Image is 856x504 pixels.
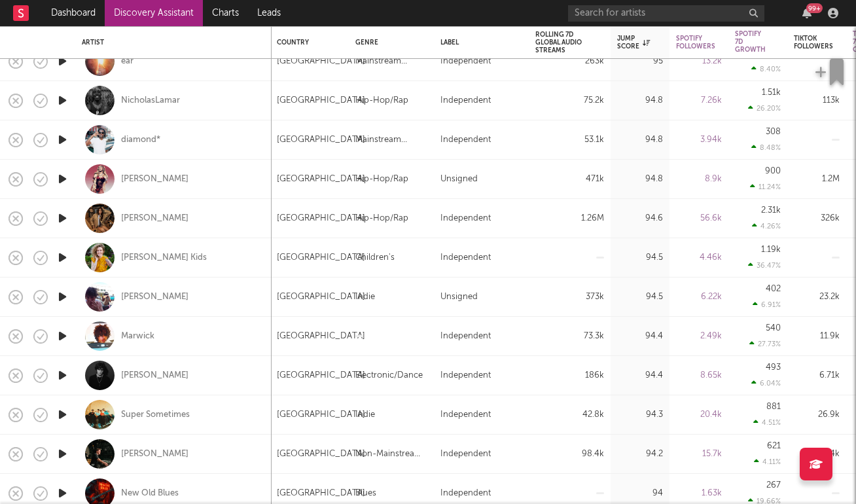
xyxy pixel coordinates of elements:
div: Independent [440,211,491,226]
div: 95 [617,54,663,69]
div: Spotify Followers [676,35,715,50]
a: [PERSON_NAME] [121,291,188,303]
div: 94.3 [617,407,663,423]
div: Blues [355,486,376,501]
div: 4.46k [676,250,722,266]
div: 402 [766,285,781,293]
div: 98.4k [535,446,604,462]
div: 8.9k [676,171,722,187]
div: 326k [794,211,840,226]
div: 94.8 [617,171,663,187]
div: 1.51k [762,88,781,97]
a: Marwick [121,331,154,342]
div: 308 [766,128,781,136]
div: 6.04 % [751,379,781,387]
div: 20.4k [676,407,722,423]
a: diamond* [121,134,160,146]
div: Indie [355,289,375,305]
button: 99+ [802,8,811,18]
div: 13.2k [676,54,722,69]
div: 11.24 % [750,183,781,191]
input: Search for artists [568,5,764,22]
div: 94.8 [617,93,663,109]
a: ear [121,56,134,67]
div: 6.71k [794,368,840,384]
div: 186k [535,368,604,384]
div: 26.9k [794,407,840,423]
div: 94.2 [617,446,663,462]
div: 73.3k [535,329,604,344]
div: Hip-Hop/Rap [355,211,408,226]
div: 94.4 [617,368,663,384]
div: Children's [355,250,395,266]
div: 900 [765,167,781,175]
a: NicholasLamar [121,95,180,107]
div: Rolling 7D Global Audio Streams [535,31,584,54]
div: 94.8 [617,132,663,148]
a: Super Sometimes [121,409,190,421]
div: 30.4k [794,446,840,462]
a: New Old Blues [121,488,179,499]
div: [GEOGRAPHIC_DATA] [277,446,365,462]
a: [PERSON_NAME] Kids [121,252,207,264]
div: [GEOGRAPHIC_DATA] [277,211,365,226]
div: Genre [355,39,421,46]
div: [GEOGRAPHIC_DATA] [277,368,365,384]
div: Independent [440,329,491,344]
div: 1.63k [676,486,722,501]
div: Independent [440,407,491,423]
div: 4.11 % [754,458,781,466]
div: Non-Mainstream Electronic [355,446,427,462]
div: [GEOGRAPHIC_DATA] [277,132,365,148]
div: 540 [766,324,781,333]
div: 1.26M [535,211,604,226]
div: 94 [617,486,663,501]
div: Independent [440,93,491,109]
div: 267 [766,481,781,490]
div: Independent [440,368,491,384]
div: Hip-Hop/Rap [355,171,408,187]
div: 27.73 % [749,340,781,348]
a: [PERSON_NAME] [121,173,188,185]
div: 113k [794,93,840,109]
div: 94.5 [617,250,663,266]
div: Unsigned [440,171,478,187]
div: 1.19k [761,245,781,254]
div: 621 [767,442,781,450]
div: 23.2k [794,289,840,305]
div: [GEOGRAPHIC_DATA] [277,171,365,187]
div: 7.26k [676,93,722,109]
div: 881 [766,403,781,411]
div: Mainstream Electronic [355,54,427,69]
div: 6.22k [676,289,722,305]
a: [PERSON_NAME] [121,448,188,460]
div: [GEOGRAPHIC_DATA] [277,486,365,501]
a: [PERSON_NAME] [121,370,188,382]
div: Spotify 7D Growth [735,30,766,54]
div: 53.1k [535,132,604,148]
div: 8.48 % [751,143,781,152]
div: Independent [440,250,491,266]
div: 94.5 [617,289,663,305]
div: 2.49k [676,329,722,344]
div: 26.20 % [748,104,781,113]
div: 11.9k [794,329,840,344]
div: 493 [766,363,781,372]
div: 8.65k [676,368,722,384]
div: Mainstream Electronic [355,132,427,148]
div: Country [277,39,336,46]
div: [GEOGRAPHIC_DATA] [277,407,365,423]
div: [PERSON_NAME] [121,213,188,225]
div: Independent [440,132,491,148]
div: 2.31k [761,206,781,215]
div: [GEOGRAPHIC_DATA] [277,329,365,344]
